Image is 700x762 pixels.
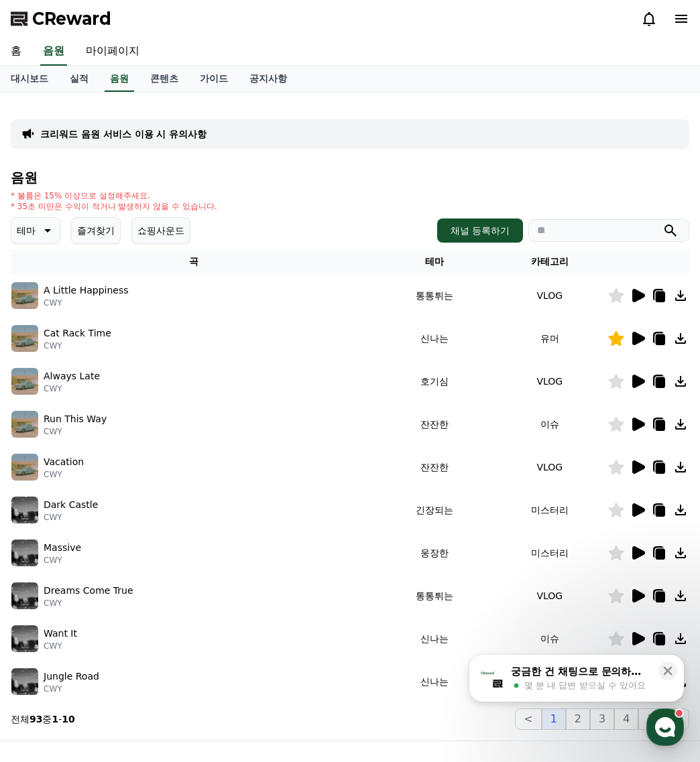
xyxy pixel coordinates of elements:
[492,317,607,360] td: 유머
[376,446,491,489] td: 잔잔한
[189,66,239,92] a: 가이드
[11,668,38,695] img: music
[131,217,190,244] button: 쇼핑사운드
[11,497,38,523] img: music
[17,221,36,240] p: 테마
[492,489,607,531] td: 미스터리
[492,531,607,574] td: 미스터리
[492,274,607,317] td: VLOG
[376,274,491,317] td: 통통튀는
[44,584,133,598] p: Dreams Come True
[11,170,689,185] h4: 음원
[492,617,607,660] td: 이슈
[492,360,607,403] td: VLOG
[376,617,491,660] td: 신나는
[44,598,133,609] p: CWY
[42,445,50,456] span: 홈
[44,326,111,340] p: Cat Rack Time
[44,555,81,566] p: CWY
[11,201,217,212] p: * 35초 미만은 수익이 적거나 발생하지 않을 수 있습니다.
[44,426,107,437] p: CWY
[376,574,491,617] td: 통통튀는
[44,498,98,512] p: Dark Castle
[11,625,38,652] img: music
[515,708,541,730] button: <
[11,582,38,609] img: music
[492,249,607,274] th: 카테고리
[44,684,99,694] p: CWY
[139,66,189,92] a: 콘텐츠
[44,383,100,394] p: CWY
[11,411,38,438] img: music
[376,317,491,360] td: 신나는
[40,127,207,141] a: 크리워드 음원 서비스 이용 시 유의사항
[89,425,173,458] a: 대화
[638,708,662,730] button: 5
[4,425,89,458] a: 홈
[62,714,74,724] strong: 10
[59,66,99,92] a: 실적
[44,369,100,383] p: Always Late
[376,489,491,531] td: 긴장되는
[207,445,223,456] span: 설정
[590,708,614,730] button: 3
[30,714,42,724] strong: 93
[11,8,111,29] a: CReward
[11,325,38,352] img: music
[11,217,60,244] button: 테마
[437,218,523,243] button: 채널 등록하기
[71,217,121,244] button: 즐겨찾기
[44,283,129,298] p: A Little Happiness
[11,454,38,481] img: music
[492,403,607,446] td: 이슈
[44,512,98,523] p: CWY
[75,38,150,66] a: 마이페이지
[44,412,107,426] p: Run This Way
[52,714,58,724] strong: 1
[44,627,77,641] p: Want It
[44,469,84,480] p: CWY
[32,8,111,29] span: CReward
[40,38,67,66] a: 음원
[11,190,217,201] p: * 볼륨은 15% 이상으로 설정해주세요.
[173,425,257,458] a: 설정
[44,455,84,469] p: Vacation
[492,446,607,489] td: VLOG
[376,531,491,574] td: 웅장한
[44,298,129,308] p: CWY
[105,66,134,92] a: 음원
[376,660,491,703] td: 신나는
[44,641,77,651] p: CWY
[11,368,38,395] img: music
[376,403,491,446] td: 잔잔한
[44,541,81,555] p: Massive
[11,712,75,726] p: 전체 중 -
[11,282,38,309] img: music
[123,446,139,456] span: 대화
[376,249,491,274] th: 테마
[614,708,638,730] button: 4
[239,66,298,92] a: 공지사항
[376,360,491,403] td: 호기심
[542,708,566,730] button: 1
[11,539,38,566] img: music
[44,670,99,684] p: Jungle Road
[492,574,607,617] td: VLOG
[44,340,111,351] p: CWY
[11,249,376,274] th: 곡
[566,708,590,730] button: 2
